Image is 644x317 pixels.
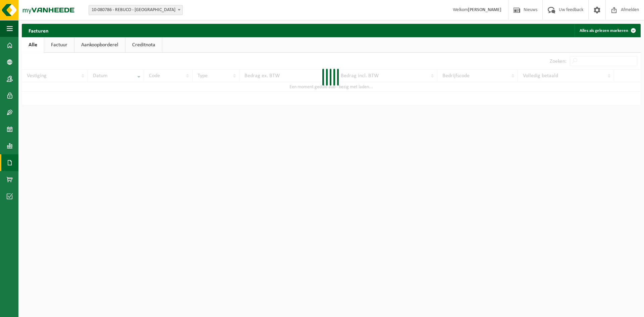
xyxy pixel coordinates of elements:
[89,5,183,15] span: 10-080786 - REBUCO - GERAARDSBERGEN
[74,37,125,53] a: Aankoopborderel
[125,37,162,53] a: Creditnota
[89,5,182,15] span: 10-080786 - REBUCO - GERAARDSBERGEN
[468,7,501,12] strong: [PERSON_NAME]
[22,37,44,53] a: Alle
[574,24,640,37] button: Alles als gelezen markeren
[22,24,55,37] h2: Facturen
[44,37,74,53] a: Factuur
